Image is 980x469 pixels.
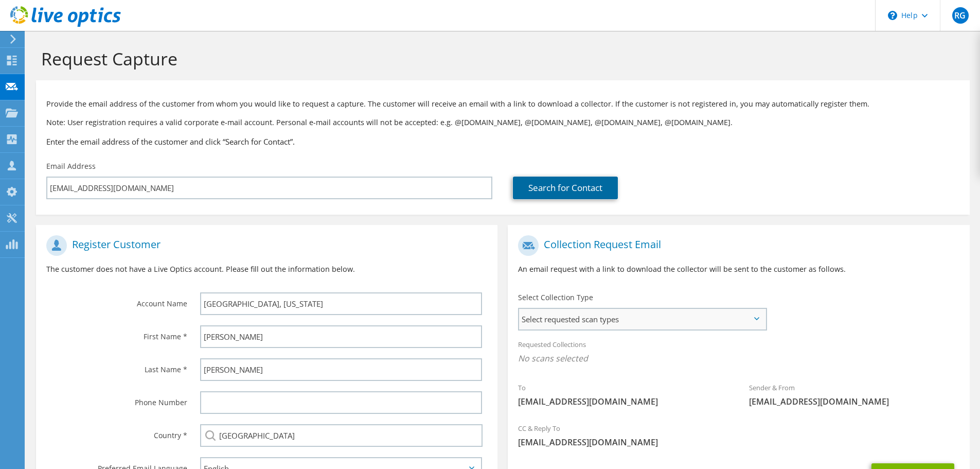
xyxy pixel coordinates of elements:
label: Country * [46,424,187,441]
div: CC & Reply To [508,418,969,453]
p: The customer does not have a Live Optics account. Please fill out the information below. [46,264,487,275]
label: First Name * [46,325,187,342]
p: Note: User registration requires a valid corporate e-mail account. Personal e-mail accounts will ... [46,117,959,128]
h1: Request Capture [41,48,959,70]
h1: Collection Request Email [518,235,954,256]
label: Account Name [46,292,187,309]
span: No scans selected [518,353,959,364]
div: To [508,377,739,412]
span: Select requested scan types [519,309,765,329]
span: [EMAIL_ADDRESS][DOMAIN_NAME] [518,396,728,407]
span: RG [952,7,969,24]
p: Provide the email address of the customer from whom you would like to request a capture. The cust... [46,98,959,110]
a: Search for Contact [513,177,618,199]
span: [EMAIL_ADDRESS][DOMAIN_NAME] [749,396,959,407]
label: Phone Number [46,391,187,408]
svg: \n [888,11,897,20]
div: Sender & From [739,377,970,412]
p: An email request with a link to download the collector will be sent to the customer as follows. [518,264,959,275]
label: Last Name * [46,358,187,375]
h3: Enter the email address of the customer and click “Search for Contact”. [46,136,959,147]
h1: Register Customer [46,235,482,256]
label: Email Address [46,161,96,171]
div: Requested Collections [508,334,969,372]
span: [EMAIL_ADDRESS][DOMAIN_NAME] [518,437,959,448]
label: Select Collection Type [518,292,593,303]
